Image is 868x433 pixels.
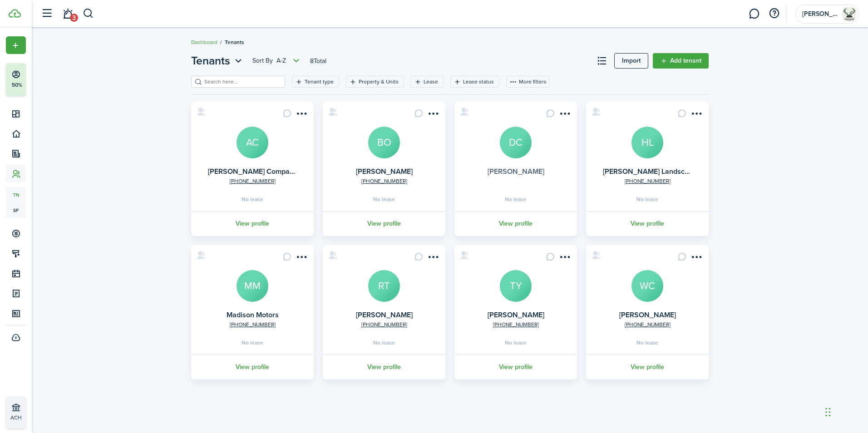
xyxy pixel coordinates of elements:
a: [PHONE_NUMBER] [230,177,276,185]
a: Import [614,53,648,69]
button: Tenants [191,53,244,69]
span: Sommerer Enterprises Property Management LLC [802,11,838,17]
filter-tag-label: Lease [424,78,438,86]
button: Open resource center [766,6,782,21]
a: Madison Motors [227,310,279,320]
a: BO [368,127,400,158]
a: View profile [321,354,447,379]
span: A-Z [276,56,286,65]
filter-tag-label: Property & Units [359,78,399,86]
span: No lease [505,340,527,345]
filter-tag: Open filter [411,76,444,88]
a: [PERSON_NAME] Landscaping [603,166,703,177]
filter-tag-label: Tenant type [305,78,334,86]
a: View profile [453,354,578,379]
button: Open menu [425,252,440,265]
a: MM [237,270,268,302]
span: No lease [636,340,658,345]
a: [PHONE_NUMBER] [625,177,671,185]
filter-tag-label: Lease status [463,78,494,86]
span: No lease [636,197,658,202]
button: Search [83,6,94,21]
p: ACH [10,413,64,422]
a: Messaging [745,2,763,25]
a: [PERSON_NAME] [488,166,544,177]
a: [PERSON_NAME] [619,310,676,320]
button: Open menu [6,36,26,54]
span: No lease [242,197,263,202]
a: [PERSON_NAME] [356,166,413,177]
header-page-total: 8 Total [310,56,326,66]
a: tn [6,187,26,202]
button: Open menu [425,109,440,121]
button: Open menu [191,53,244,69]
img: TenantCloud [9,9,21,18]
button: Open menu [252,55,302,66]
a: Dashboard [191,38,217,46]
a: View profile [453,211,578,236]
button: Sort byA-Z [252,55,302,66]
a: View profile [190,354,315,379]
button: More filters [506,76,550,88]
a: WC [631,270,663,302]
span: No lease [373,197,395,202]
span: 3 [70,14,78,22]
filter-tag: Open filter [292,76,339,88]
a: [PERSON_NAME] Company Inc. [208,166,311,177]
div: Drag [825,399,831,426]
a: View profile [585,211,710,236]
button: Open menu [689,109,703,121]
a: [PERSON_NAME] [356,310,413,320]
button: Open menu [294,252,308,265]
a: HL [631,127,663,158]
filter-tag: Open filter [450,76,499,88]
a: [PHONE_NUMBER] [625,320,671,329]
button: Open menu [294,109,308,121]
span: Tenants [191,53,230,69]
input: Search here... [202,78,282,86]
a: [PERSON_NAME] [488,310,544,320]
a: Add tenant [653,53,709,69]
button: 50% [6,63,81,96]
a: View profile [190,211,315,236]
a: [PHONE_NUMBER] [361,320,407,329]
a: ACH [6,396,26,428]
span: No lease [242,340,263,345]
a: [PHONE_NUMBER] [361,177,407,185]
button: Open menu [557,252,572,265]
a: TY [500,270,532,302]
a: Notifications [59,2,76,25]
span: Sort by [252,56,276,65]
span: Tenants [225,38,244,46]
a: DC [500,127,532,158]
p: 50% [11,81,23,89]
button: Open menu [689,252,703,265]
a: [PHONE_NUMBER] [493,320,539,329]
span: No lease [505,197,527,202]
button: Open menu [557,109,572,121]
iframe: Chat Widget [717,335,868,433]
img: Sommerer Enterprises Property Management LLC [842,7,857,21]
a: RT [368,270,400,302]
span: No lease [373,340,395,345]
a: View profile [585,354,710,379]
a: View profile [321,211,447,236]
button: Open sidebar [38,5,55,22]
a: AC [237,127,268,158]
a: [PHONE_NUMBER] [230,320,276,329]
filter-tag: Open filter [346,76,404,88]
a: sp [6,202,26,218]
